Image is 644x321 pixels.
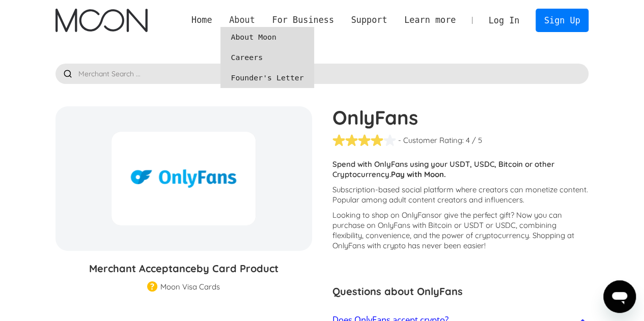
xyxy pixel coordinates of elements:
a: Log In [480,9,528,32]
div: About [220,14,263,26]
div: / 5 [472,135,482,145]
h3: Questions about OnlyFans [332,284,589,299]
span: by Card Product [197,262,278,275]
a: home [55,9,148,32]
p: Subscription-based social platform where creators can monetize content. Popular among adult conte... [332,185,589,205]
p: Looking to shop on OnlyFans ? Now you can purchase on OnlyFans with Bitcoin or USDT or USDC, comb... [332,210,589,251]
div: For Business [272,14,333,26]
div: Support [351,14,387,26]
div: Moon Visa Cards [160,282,220,292]
span: or give the perfect gift [434,210,511,220]
a: About Moon [220,27,314,47]
div: Learn more [404,14,456,26]
input: Merchant Search ... [55,64,589,84]
a: Founder's Letter [220,68,314,88]
strong: Pay with Moon. [391,169,446,179]
img: Moon Logo [55,9,148,32]
div: About [229,14,255,26]
div: 4 [466,135,470,145]
a: Sign Up [536,9,589,32]
div: Learn more [396,14,464,26]
p: Spend with OnlyFans using your USDT, USDC, Bitcoin or other Cryptocurrency. [332,159,589,180]
div: Support [343,14,396,26]
nav: About [220,27,314,88]
a: Home [183,14,220,26]
div: For Business [264,14,343,26]
iframe: Button to launch messaging window [603,280,636,313]
div: - Customer Rating: [398,135,464,145]
h3: Merchant Acceptance [55,261,312,276]
a: Careers [220,47,314,68]
h1: OnlyFans [332,106,589,129]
